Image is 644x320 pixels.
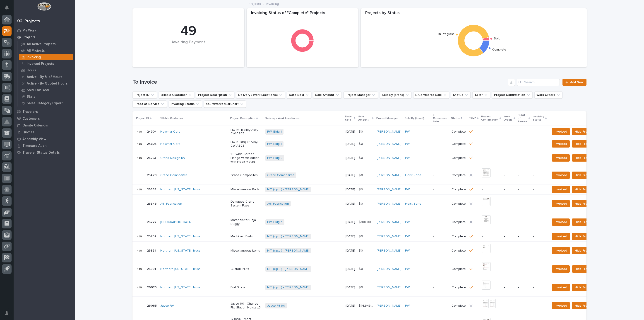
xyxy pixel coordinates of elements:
p: $ 0 [359,155,364,160]
p: - [504,304,514,308]
a: PWI [405,156,410,160]
input: Search [517,79,560,86]
span: Hide From List [575,172,596,178]
a: NIT (c.p.u.) - [PERSON_NAME] [267,188,310,192]
p: - [533,267,546,271]
p: 25727 [147,219,157,224]
p: - [518,267,529,271]
a: PWI [405,286,410,289]
p: Invoicing [266,1,279,6]
img: Workspace Logo [37,2,51,11]
a: [PERSON_NAME] [377,188,401,192]
button: Notifications [2,3,12,12]
p: $ 0 [359,285,364,289]
p: HOT! Hanger Assy. CW-AS03 [231,140,262,148]
p: [DATE] [346,156,355,160]
p: [DATE] [346,286,355,289]
p: 25223 [147,155,157,160]
p: Complete [452,130,466,134]
a: [PERSON_NAME] [377,142,401,146]
p: Complete [452,235,466,238]
a: [PERSON_NAME] [377,267,401,271]
tr: 2547925479 Grace Composites Grace CompositesGrace Composites [DATE]$ 0$ 0 [PERSON_NAME] Hoist Zon... [132,166,606,184]
a: A51 Fabrication [160,202,182,206]
button: Hide From List [572,140,599,148]
a: Projects [248,1,261,6]
p: - [533,304,546,308]
a: Customers [14,115,75,122]
button: Hide From List [572,302,599,309]
p: Travelers [22,110,38,114]
p: - [433,188,448,192]
tr: 2599125991 Northern [US_STATE] Truss Custom NutsNIT (c.p.u.) - [PERSON_NAME] [DATE]$ 0$ 0 [PERSON... [132,260,606,278]
button: hoursWorkedBarChart [204,100,246,108]
a: Travelers [14,108,75,115]
a: Grand Design RV [160,156,185,160]
button: Project Manager [344,91,378,99]
span: Add New [570,81,584,84]
tr: 2583125831 Northern [US_STATE] Truss Miscellaneous ItemsNIT (c.p.u.) - [PERSON_NAME] [DATE]$ 0$ 0... [132,242,606,260]
tr: 2575225752 Northern [US_STATE] Truss Machined PartsNIT (c.p.u.) - [PERSON_NAME] [DATE]$ 0$ 0 [PER... [132,231,606,242]
p: Complete [452,249,466,253]
a: [PERSON_NAME] [377,173,401,177]
p: Damaged Crane System Fixes [231,200,262,208]
a: NIT (c.p.u.) - [PERSON_NAME] [267,286,310,289]
p: - [504,130,514,134]
button: Hide From List [572,154,599,162]
span: Invoiced [555,303,567,308]
p: - [518,286,529,289]
span: Invoiced [555,234,567,239]
button: Invoiced [552,140,570,148]
a: PWI [405,304,410,308]
p: - [533,173,546,177]
p: Miscellaneous Parts [231,188,262,192]
p: 25831 [147,248,157,253]
p: [DATE] [346,304,355,308]
p: Active - By Quoted Hours [27,82,68,86]
span: Invoiced [555,187,567,192]
button: Hide From List [572,233,599,240]
p: - [433,173,448,177]
a: Onsite Calendar [14,122,75,129]
p: - [433,249,448,253]
p: $ 0 [359,172,364,177]
p: All Projects [27,49,45,53]
p: - [533,220,546,224]
p: - [533,188,546,192]
button: Invoiced [552,172,570,179]
button: Hide From List [572,200,599,207]
a: [PERSON_NAME] [377,220,401,224]
p: HOT!! Trolley Assy. CW-AS05 [231,128,262,136]
p: - [518,235,529,238]
p: Complete [452,188,466,192]
a: Northern [US_STATE] Truss [160,267,200,271]
p: - [533,202,546,206]
a: Quotes [14,129,75,136]
p: - [504,142,514,146]
tr: 2563925639 Northern [US_STATE] Truss Miscellaneous PartsNIT (c.p.u.) - [PERSON_NAME] [DATE]$ 0$ 0... [132,184,606,195]
button: Invoiced [552,233,570,240]
p: - [433,142,448,146]
span: Hide From List [575,303,596,308]
tr: 2564625646 A51 Fabrication Damaged Crane System FixesA51 Fabrication [DATE]$ 0$ 0 [PERSON_NAME] H... [132,195,606,213]
p: - [518,304,529,308]
p: Quotes [22,130,34,134]
a: [PERSON_NAME] [377,156,401,160]
a: Newmar Corp [160,142,180,146]
p: 25639 [147,187,157,192]
button: Hide From List [572,247,599,254]
p: Sale Amount [358,114,371,123]
text: In Progress [438,32,454,36]
p: Complete [452,220,466,224]
p: Hours [27,68,36,73]
p: - [482,142,500,146]
a: Northern [US_STATE] Truss [160,249,200,253]
span: Invoiced [555,129,567,134]
text: Complete [492,48,506,51]
p: $ 0 [359,248,364,253]
div: 02. Projects [17,19,40,24]
tr: 2522325223 Grand Design RV 13" Wide Spread Flange Width Adder with Hook MountPWI Bldg 2 [DATE]$ 0... [132,150,606,166]
button: Date Sold [287,91,311,99]
p: - [504,286,514,289]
